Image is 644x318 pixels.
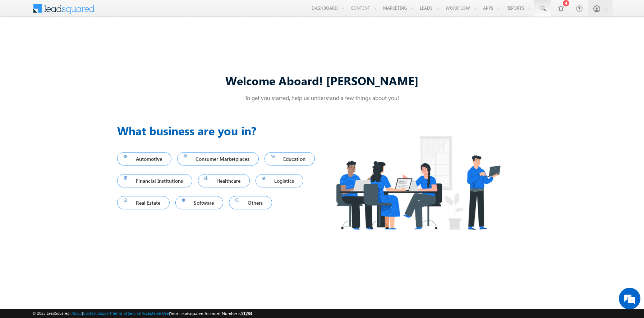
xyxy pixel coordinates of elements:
[271,154,308,164] span: Education
[142,311,169,315] a: Acceptable Use
[112,311,141,315] a: Terms of Service
[170,311,252,316] span: Your Leadsquared Account Number is
[262,176,297,186] span: Logistics
[32,310,252,317] span: © 2025 LeadSquared | | | | |
[72,311,82,315] a: About
[204,176,244,186] span: Healthcare
[124,154,165,164] span: Automotive
[117,94,527,101] p: To get you started, help us understand a few things about you!
[83,311,111,315] a: Contact Support
[241,311,252,316] span: 51284
[182,198,217,208] span: Software
[117,73,527,88] div: Welcome Aboard! [PERSON_NAME]
[235,198,266,208] span: Others
[184,154,253,164] span: Consumer Marketplaces
[124,198,163,208] span: Real Estate
[124,176,186,186] span: Financial Institutions
[322,122,514,244] img: Industry.png
[117,122,322,139] h3: What business are you in?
